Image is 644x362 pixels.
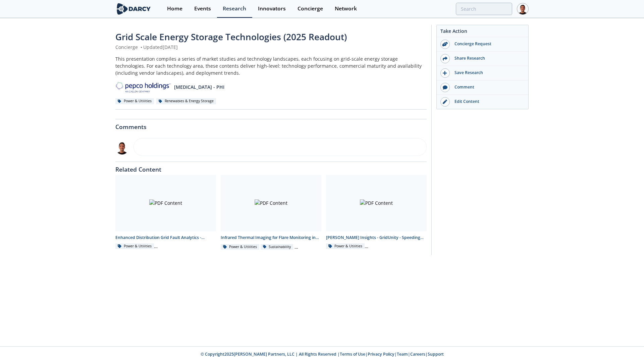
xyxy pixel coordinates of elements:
a: Terms of Use [340,351,365,357]
input: Advanced Search [456,3,512,15]
p: [MEDICAL_DATA] - PHI [174,83,224,90]
div: Power & Utilities [326,243,365,249]
p: © Copyright 2025 [PERSON_NAME] Partners, LLC | All Rights Reserved | | | | | [74,351,570,357]
div: Related Content [115,162,427,173]
div: Comment [450,84,525,90]
a: Careers [410,351,425,357]
div: Home [167,6,182,11]
div: Save Research [450,70,525,76]
a: PDF Content Infrared Thermal Imaging for Flare Monitoring in [MEDICAL_DATA] Processing Power & Ut... [218,175,324,250]
iframe: chat widget [616,335,637,355]
div: Power & Utilities [221,244,259,250]
div: Innovators [258,6,286,11]
div: Comments [115,119,427,130]
div: Edit Content [450,99,525,105]
img: 26c34c91-05b5-44cd-9eb8-fbe8adb38672 [115,140,129,155]
a: Team [397,351,408,357]
a: Support [428,351,444,357]
img: logo-wide.svg [115,3,152,15]
div: Share Research [450,55,525,61]
div: Network [335,6,357,11]
div: Research [223,6,246,11]
div: Power & Utilities [115,243,154,249]
a: PDF Content [PERSON_NAME] Insights - GridUnity - Speeding Up T&D Interconnection Queues with Enha... [324,175,429,250]
div: Renewables & Energy Storage [156,98,216,104]
span: Grid Scale Energy Storage Technologies (2025 Readout) [115,31,347,43]
div: Events [194,6,211,11]
div: Concierge Request [450,41,525,47]
div: [PERSON_NAME] Insights - GridUnity - Speeding Up T&D Interconnection Queues with Enhanced Softwar... [326,235,427,241]
div: Infrared Thermal Imaging for Flare Monitoring in [MEDICAL_DATA] Processing [221,235,321,241]
div: Take Action [437,27,528,37]
a: Privacy Policy [368,351,394,357]
div: Power & Utilities [115,98,154,104]
div: Enhanced Distribution Grid Fault Analytics - Innovator Landscape [115,235,216,241]
span: • [139,44,143,50]
div: Sustainability [261,244,293,250]
a: Edit Content [437,95,528,109]
div: This presentation compiles a series of market studies and technology landscapes, each focusing on... [115,55,427,76]
a: PDF Content Enhanced Distribution Grid Fault Analytics - Innovator Landscape Power & Utilities [113,175,218,250]
div: Concierge [298,6,323,11]
div: Concierge Updated [DATE] [115,44,427,51]
img: Profile [517,3,529,15]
